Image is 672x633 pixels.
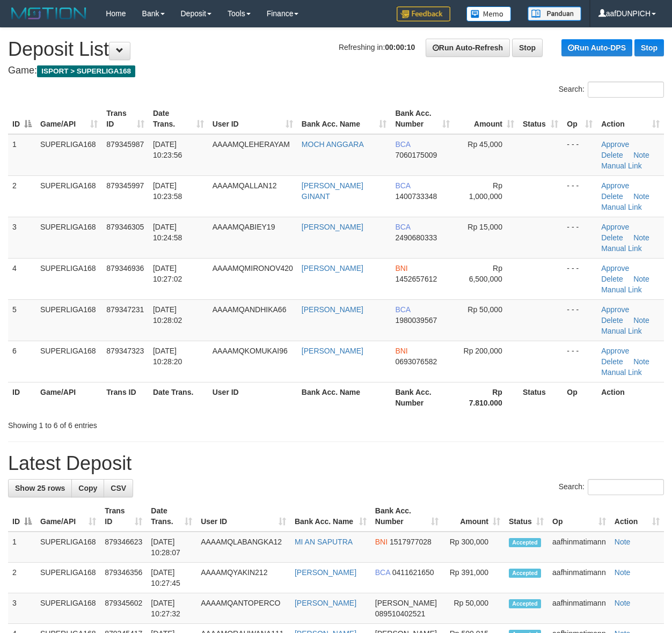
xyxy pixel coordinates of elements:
[71,479,104,497] a: Copy
[8,299,36,341] td: 5
[102,104,149,134] th: Trans ID: activate to sort column ascending
[153,264,182,283] span: [DATE] 10:27:02
[213,140,290,149] span: AAAAMQLEHERAYAM
[454,382,518,413] th: Rp 7.810.000
[559,479,664,495] label: Search:
[518,382,563,413] th: Status
[8,104,36,134] th: ID: activate to sort column descending
[147,563,196,593] td: [DATE] 10:27:45
[395,192,437,201] span: Copy 1400733348 to clipboard
[375,568,390,577] span: BCA
[213,181,277,190] span: AAAAMQALLAN12
[153,305,182,325] span: [DATE] 10:28:02
[548,501,610,532] th: Op: activate to sort column ascending
[563,175,597,217] td: - - -
[147,593,196,624] td: [DATE] 10:27:32
[395,151,437,159] span: Copy 7060175009 to clipboard
[615,599,631,607] a: Note
[104,479,133,497] a: CSV
[8,175,36,217] td: 2
[213,223,275,231] span: AAAAMQABIEY19
[290,501,371,532] th: Bank Acc. Name: activate to sort column ascending
[443,563,505,593] td: Rp 391,000
[597,382,664,413] th: Action
[111,484,126,492] span: CSV
[8,134,36,176] td: 1
[15,484,65,492] span: Show 25 rows
[512,39,543,57] a: Stop
[601,316,623,325] a: Delete
[302,347,363,355] a: [PERSON_NAME]
[375,599,437,607] span: [PERSON_NAME]
[339,43,415,51] span: Refreshing in:
[395,223,410,231] span: BCA
[196,563,290,593] td: AAAAMQYAKIN212
[548,593,610,624] td: aafhinmatimann
[469,181,502,201] span: Rp 1,000,000
[295,599,356,607] a: [PERSON_NAME]
[36,563,100,593] td: SUPERLIGA168
[601,275,623,283] a: Delete
[443,501,505,532] th: Amount: activate to sort column ascending
[36,217,102,258] td: SUPERLIGA168
[468,140,502,149] span: Rp 45,000
[559,82,664,98] label: Search:
[106,305,144,314] span: 879347231
[78,484,97,492] span: Copy
[390,538,432,546] span: Copy 1517977028 to clipboard
[8,563,36,593] td: 2
[371,501,443,532] th: Bank Acc. Number: activate to sort column ascending
[385,43,415,51] strong: 00:00:10
[302,264,363,273] a: [PERSON_NAME]
[8,532,36,563] td: 1
[36,382,102,413] th: Game/API
[601,192,623,201] a: Delete
[588,82,664,98] input: Search:
[426,39,510,57] a: Run Auto-Refresh
[297,104,391,134] th: Bank Acc. Name: activate to sort column ascending
[615,538,631,546] a: Note
[395,264,407,273] span: BNI
[391,382,454,413] th: Bank Acc. Number
[601,347,629,355] a: Approve
[601,151,623,159] a: Delete
[509,538,541,547] span: Accepted
[601,244,642,253] a: Manual Link
[295,568,356,577] a: [PERSON_NAME]
[8,39,664,60] h1: Deposit List
[395,233,437,242] span: Copy 2490680333 to clipboard
[375,609,425,618] span: Copy 089510402521 to clipboard
[153,181,182,201] span: [DATE] 10:23:58
[8,65,664,76] h4: Game:
[213,264,293,273] span: AAAAMQMIRONOV420
[597,104,664,134] th: Action: activate to sort column ascending
[100,593,147,624] td: 879345602
[395,357,437,366] span: Copy 0693076582 to clipboard
[196,593,290,624] td: AAAAMQANTOPERCO
[8,341,36,382] td: 6
[601,327,642,335] a: Manual Link
[468,223,502,231] span: Rp 15,000
[106,223,144,231] span: 879346305
[149,104,208,134] th: Date Trans.: activate to sort column ascending
[147,501,196,532] th: Date Trans.: activate to sort column ascending
[561,39,632,56] a: Run Auto-DPS
[8,501,36,532] th: ID: activate to sort column descending
[563,299,597,341] td: - - -
[563,134,597,176] td: - - -
[106,140,144,149] span: 879345987
[8,258,36,299] td: 4
[634,39,664,56] a: Stop
[548,532,610,563] td: aafhinmatimann
[395,181,410,190] span: BCA
[395,275,437,283] span: Copy 1452657612 to clipboard
[443,532,505,563] td: Rp 300,000
[149,382,208,413] th: Date Trans.
[601,181,629,190] a: Approve
[468,305,502,314] span: Rp 50,000
[208,104,297,134] th: User ID: activate to sort column ascending
[397,6,450,21] img: Feedback.jpg
[601,264,629,273] a: Approve
[102,382,149,413] th: Trans ID
[302,305,363,314] a: [PERSON_NAME]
